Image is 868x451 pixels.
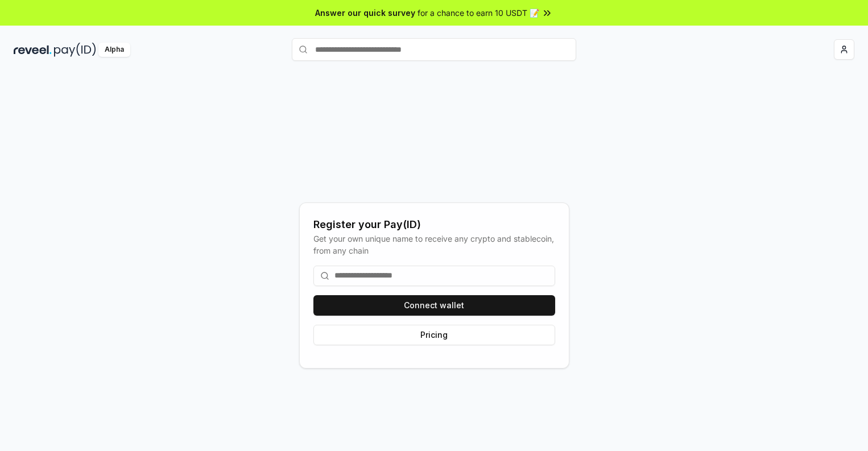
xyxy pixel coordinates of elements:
button: Pricing [313,325,555,345]
img: pay_id [54,43,96,57]
div: Register your Pay(ID) [313,217,555,233]
span: for a chance to earn 10 USDT 📝 [418,7,539,19]
button: Connect wallet [313,295,555,316]
span: Answer our quick survey [315,7,415,19]
div: Alpha [98,43,130,57]
div: Get your own unique name to receive any crypto and stablecoin, from any chain [313,233,555,256]
img: reveel_dark [14,43,52,57]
